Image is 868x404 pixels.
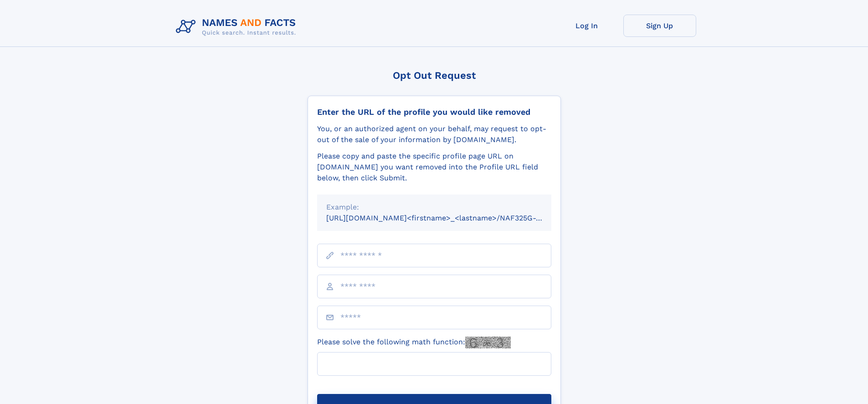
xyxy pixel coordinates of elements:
[317,337,511,348] label: Please solve the following math function:
[317,107,551,117] div: Enter the URL of the profile you would like removed
[623,15,696,37] a: Sign Up
[550,15,623,37] a: Log In
[317,151,551,184] div: Please copy and paste the specific profile page URL on [DOMAIN_NAME] you want removed into the Pr...
[326,214,569,222] small: [URL][DOMAIN_NAME]<firstname>_<lastname>/NAF325G-xxxxxxxx
[317,123,551,145] div: You, or an authorized agent on your behalf, may request to opt-out of the sale of your informatio...
[308,70,561,81] div: Opt Out Request
[172,15,303,39] img: Logo Names and Facts
[326,202,542,213] div: Example:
